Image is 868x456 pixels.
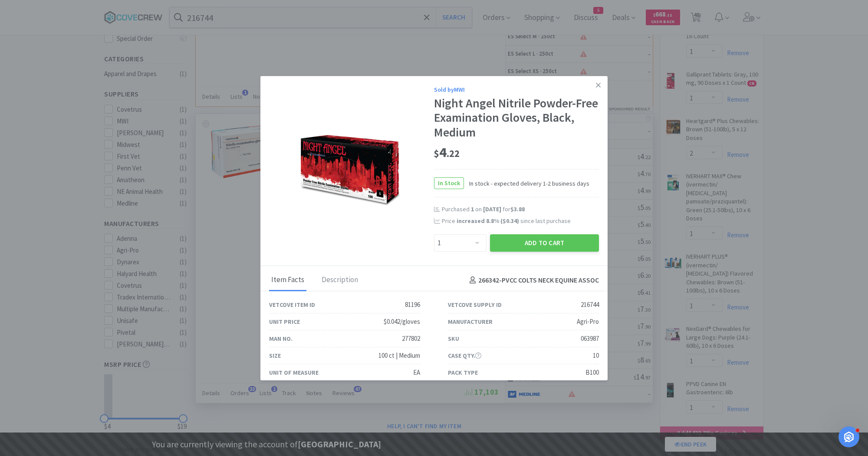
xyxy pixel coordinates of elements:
span: $3.88 [510,205,525,213]
span: 1 [471,205,474,213]
button: Add to Cart [490,234,599,252]
span: In Stock [434,178,464,189]
div: 10 [593,350,599,361]
div: Case Qty. [448,351,481,360]
div: 063987 [581,333,599,344]
span: $0.34 [503,217,517,225]
div: 277802 [402,333,420,344]
iframe: Intercom live chat [838,426,859,447]
img: 0ddd4809618a4873918de499cf63da67_216744.png [295,112,408,225]
span: increased 8.8 % ( ) [457,217,519,225]
span: In stock - expected delivery 1-2 business days [464,179,589,188]
div: Item Facts [269,270,306,291]
div: Unit of Measure [269,368,319,377]
div: Pack Type [448,368,478,377]
div: EA [413,367,420,378]
div: Unit Price [269,317,300,326]
div: B100 [585,367,599,378]
div: 100 ct | Medium [378,350,420,361]
span: $ [434,147,439,160]
div: 216744 [581,300,599,310]
div: Vetcove Item ID [269,300,315,310]
div: Night Angel Nitrile Powder-Free Examination Gloves, Black, Medium [434,96,599,140]
div: Manufacturer [448,317,493,326]
div: Size [269,351,281,360]
h4: 266342 - PVCC COLTS NECK EQUINE ASSOC [466,275,599,286]
div: Price since last purchase [442,216,599,226]
div: Purchased on for [442,205,599,214]
span: [DATE] [483,205,501,213]
div: Vetcove Supply ID [448,300,502,310]
div: 81196 [405,300,420,310]
div: Sold by MWI [434,85,599,94]
span: 4 [434,143,460,161]
div: Agri-Pro [577,316,599,327]
div: Man No. [269,334,293,343]
div: $0.042/gloves [384,316,420,327]
span: . 22 [447,147,460,160]
div: SKU [448,334,459,343]
div: Description [319,270,360,291]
